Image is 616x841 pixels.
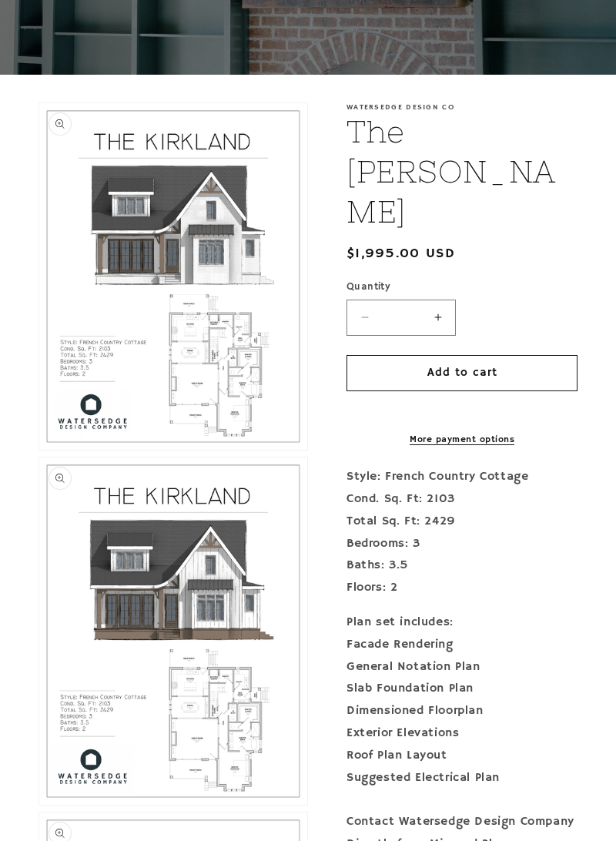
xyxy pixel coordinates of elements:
[346,355,577,391] button: Add to cart
[346,433,577,447] a: More payment options
[346,700,577,722] div: Dimensioned Floorplan
[346,767,577,789] div: Suggested Electrical Plan
[346,102,577,112] p: Watersedge Design Co
[346,280,577,295] label: Quantity
[346,112,577,232] h1: The [PERSON_NAME]
[346,678,577,700] div: Slab Foundation Plan
[346,611,577,634] div: Plan set includes:
[346,634,577,656] div: Facade Rendering
[346,722,577,745] div: Exterior Elevations
[346,656,577,678] div: General Notation Plan
[346,466,577,599] p: Style: French Country Cottage Cond. Sq. Ft: 2103 Total Sq. Ft: 2429 Bedrooms: 3 Baths: 3.5 Floors: 2
[346,243,455,264] span: $1,995.00 USD
[346,745,577,767] div: Roof Plan Layout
